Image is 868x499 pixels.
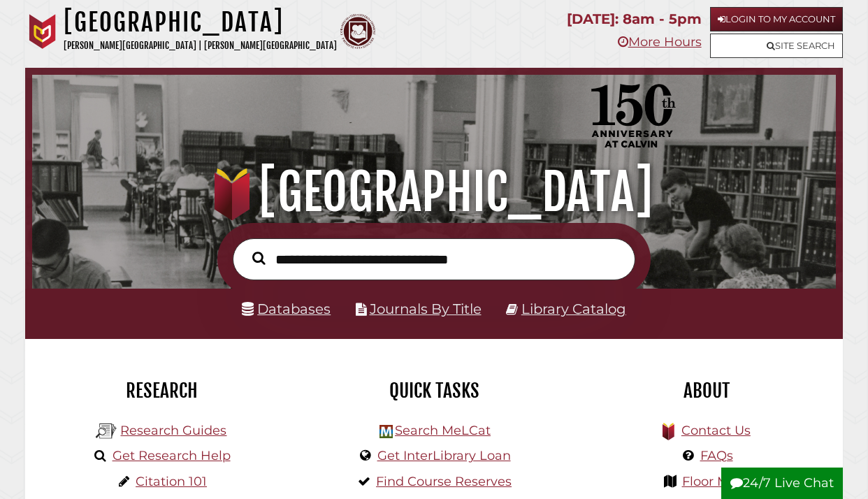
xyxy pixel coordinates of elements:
[242,301,331,317] a: Databases
[710,7,843,31] a: Login to My Account
[25,14,60,49] img: Calvin University
[618,34,702,50] a: More Hours
[521,301,626,317] a: Library Catalog
[136,474,207,489] a: Citation 101
[370,301,482,317] a: Journals By Title
[379,425,393,438] img: Hekman Library Logo
[567,7,702,31] p: [DATE]: 8am - 5pm
[64,7,337,38] h1: [GEOGRAPHIC_DATA]
[395,423,491,438] a: Search MeLCat
[377,448,511,463] a: Get InterLibrary Loan
[308,379,560,403] h2: Quick Tasks
[376,474,512,489] a: Find Course Reserves
[45,161,823,223] h1: [GEOGRAPHIC_DATA]
[64,38,337,54] p: [PERSON_NAME][GEOGRAPHIC_DATA] | [PERSON_NAME][GEOGRAPHIC_DATA]
[340,14,375,49] img: Calvin Theological Seminary
[96,421,117,442] img: Hekman Library Logo
[120,423,226,438] a: Research Guides
[245,248,272,268] button: Search
[581,379,832,403] h2: About
[681,423,751,438] a: Contact Us
[682,474,751,489] a: Floor Maps
[36,379,287,403] h2: Research
[113,448,231,463] a: Get Research Help
[252,252,265,266] i: Search
[700,448,733,463] a: FAQs
[710,34,843,58] a: Site Search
